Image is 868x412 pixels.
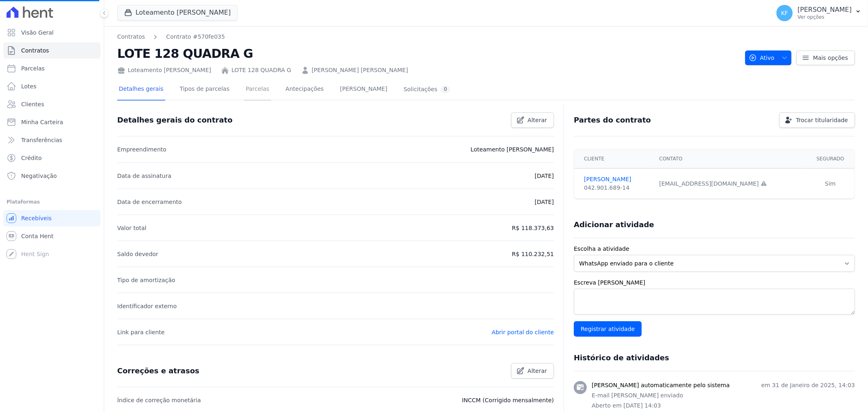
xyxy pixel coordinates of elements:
[21,82,37,90] span: Lotes
[781,10,788,16] span: KF
[796,116,848,124] span: Trocar titularidade
[441,85,450,93] div: 0
[511,363,554,379] a: Alterar
[232,66,291,75] a: LOTE 128 QUADRA G
[3,132,101,148] a: Transferências
[761,381,855,390] p: em 31 de Janeiro de 2025, 14:03
[21,136,62,144] span: Transferências
[166,33,225,41] a: Contrato #570fe035
[574,149,654,169] th: Cliente
[117,197,182,207] p: Data de encerramento
[806,149,855,169] th: Segurado
[117,5,238,20] button: Loteamento [PERSON_NAME]
[117,66,211,75] div: Loteamento [PERSON_NAME]
[749,50,775,65] span: Ativo
[117,33,145,41] a: Contratos
[178,79,231,101] a: Tipos de parcelas
[21,154,42,162] span: Crédito
[462,395,554,405] p: INCCM (Corrigido mensalmente)
[3,150,101,166] a: Crédito
[117,33,225,41] nav: Breadcrumb
[584,175,649,184] a: [PERSON_NAME]
[402,79,452,101] a: Solicitações0
[592,391,855,400] p: E-mail [PERSON_NAME] enviado
[512,223,554,233] p: R$ 118.373,63
[511,112,554,128] a: Alterar
[813,54,848,62] span: Mais opções
[21,64,45,72] span: Parcelas
[470,145,554,154] p: Loteamento [PERSON_NAME]
[21,214,52,222] span: Recebíveis
[284,79,326,101] a: Antecipações
[574,115,651,125] h3: Partes do contrato
[492,329,554,335] a: Abrir portal do cliente
[244,79,271,101] a: Parcelas
[584,184,649,192] div: 042.901.689-14
[535,171,554,181] p: [DATE]
[117,145,166,154] p: Empreendimento
[3,228,101,244] a: Conta Hent
[21,118,63,126] span: Minha Carteira
[117,249,158,259] p: Saldo devedor
[117,275,175,285] p: Tipo de amortização
[779,112,855,128] a: Trocar titularidade
[3,96,101,112] a: Clientes
[592,381,730,390] h3: [PERSON_NAME] automaticamente pelo sistema
[770,2,868,24] button: KF [PERSON_NAME] Ver opções
[117,33,739,41] nav: Breadcrumb
[3,42,101,59] a: Contratos
[3,24,101,41] a: Visão Geral
[574,353,669,363] h3: Histórico de atividades
[806,169,855,199] td: Sim
[21,28,54,37] span: Visão Geral
[574,321,642,337] input: Registrar atividade
[117,44,739,63] h2: LOTE 128 QUADRA G
[654,149,806,169] th: Contato
[574,245,855,253] label: Escolha a atividade
[117,171,171,181] p: Data de assinatura
[512,249,554,259] p: R$ 110.232,51
[338,79,389,101] a: [PERSON_NAME]
[312,66,408,75] a: [PERSON_NAME] [PERSON_NAME]
[528,116,547,124] span: Alterar
[3,78,101,94] a: Lotes
[745,50,792,65] button: Ativo
[117,366,199,376] h3: Correções e atrasos
[7,197,97,207] div: Plataformas
[528,367,547,375] span: Alterar
[21,46,49,55] span: Contratos
[574,278,855,287] label: Escreva [PERSON_NAME]
[21,100,44,108] span: Clientes
[117,327,164,337] p: Link para cliente
[117,79,165,101] a: Detalhes gerais
[3,210,101,226] a: Recebíveis
[659,180,801,188] div: [EMAIL_ADDRESS][DOMAIN_NAME]
[3,114,101,130] a: Minha Carteira
[117,223,146,233] p: Valor total
[798,14,852,20] p: Ver opções
[3,60,101,77] a: Parcelas
[535,197,554,207] p: [DATE]
[796,50,855,65] a: Mais opções
[798,6,852,14] p: [PERSON_NAME]
[592,401,855,410] p: Aberto em [DATE] 14:03
[404,85,450,93] div: Solicitações
[574,220,654,230] h3: Adicionar atividade
[117,115,232,125] h3: Detalhes gerais do contrato
[117,301,177,311] p: Identificador externo
[117,395,201,405] p: Índice de correção monetária
[21,172,57,180] span: Negativação
[3,168,101,184] a: Negativação
[21,232,53,240] span: Conta Hent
